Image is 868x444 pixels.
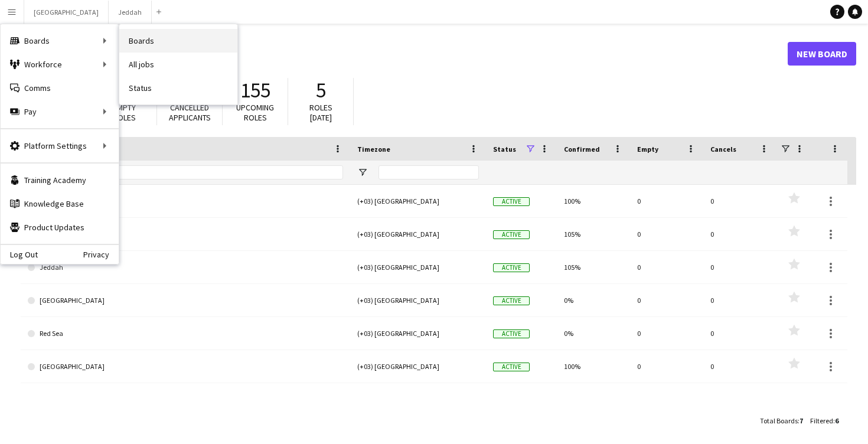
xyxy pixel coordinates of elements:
[1,53,119,76] div: Workforce
[703,350,776,383] div: 0
[557,350,630,383] div: 100%
[309,102,332,123] span: Roles [DATE]
[109,1,152,24] button: Jeddah
[493,263,530,272] span: Active
[564,145,600,154] span: Confirmed
[810,409,838,432] div: :
[113,102,136,123] span: Empty roles
[350,185,486,217] div: (+03) [GEOGRAPHIC_DATA]
[557,317,630,350] div: 0%
[1,100,119,123] div: Pay
[236,102,274,123] span: Upcoming roles
[28,350,343,383] a: [GEOGRAPHIC_DATA]
[800,416,803,425] span: 7
[169,102,211,123] span: Cancelled applicants
[119,76,237,100] a: Status
[493,230,530,239] span: Active
[1,216,119,239] a: Product Updates
[83,250,119,259] a: Privacy
[21,45,788,63] h1: Boards
[630,185,703,217] div: 0
[703,251,776,283] div: 0
[760,409,803,432] div: :
[557,251,630,283] div: 105%
[350,350,486,383] div: (+03) [GEOGRAPHIC_DATA]
[760,416,798,425] span: Total Boards
[703,317,776,350] div: 0
[493,329,530,338] span: Active
[1,134,119,158] div: Platform Settings
[316,77,326,103] span: 5
[835,416,838,425] span: 6
[1,192,119,216] a: Knowledge Base
[493,296,530,305] span: Active
[703,218,776,250] div: 0
[28,284,343,317] a: [GEOGRAPHIC_DATA]
[703,185,776,217] div: 0
[119,29,237,53] a: Boards
[493,197,530,206] span: Active
[350,251,486,283] div: (+03) [GEOGRAPHIC_DATA]
[630,350,703,383] div: 0
[637,145,658,154] span: Empty
[630,218,703,250] div: 0
[28,317,343,350] a: Red Sea
[703,284,776,316] div: 0
[350,284,486,316] div: (+03) [GEOGRAPHIC_DATA]
[557,218,630,250] div: 105%
[378,165,479,179] input: Timezone Filter Input
[557,185,630,217] div: 100%
[28,218,343,251] a: Dammam
[810,416,833,425] span: Filtered
[28,251,343,284] a: Jeddah
[1,250,38,259] a: Log Out
[557,284,630,316] div: 0%
[28,185,343,218] a: AlUla
[1,168,119,192] a: Training Academy
[350,218,486,250] div: (+03) [GEOGRAPHIC_DATA]
[357,145,390,154] span: Timezone
[493,363,530,371] span: Active
[1,29,119,53] div: Boards
[49,165,343,179] input: Board name Filter Input
[350,317,486,350] div: (+03) [GEOGRAPHIC_DATA]
[24,1,109,24] button: [GEOGRAPHIC_DATA]
[357,167,368,178] button: Open Filter Menu
[788,42,856,66] a: New Board
[493,145,516,154] span: Status
[630,317,703,350] div: 0
[119,53,237,76] a: All jobs
[710,145,736,154] span: Cancels
[240,77,270,103] span: 155
[630,284,703,316] div: 0
[1,76,119,100] a: Comms
[630,251,703,283] div: 0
